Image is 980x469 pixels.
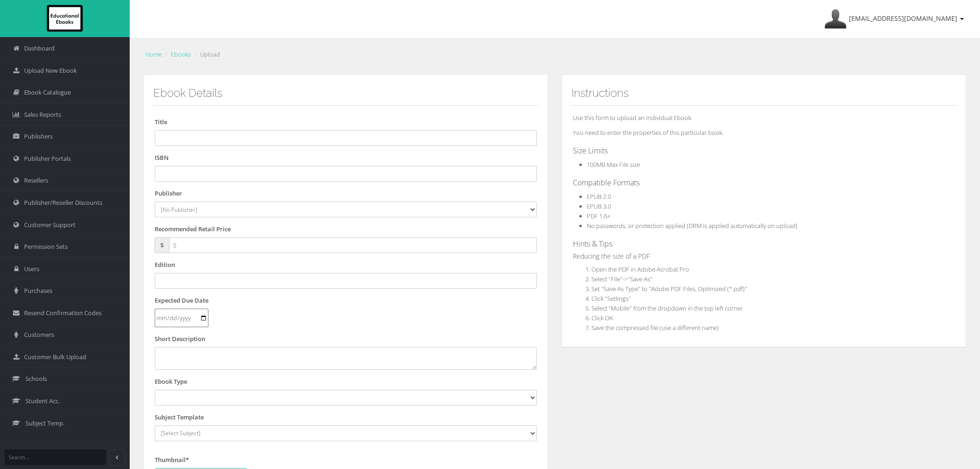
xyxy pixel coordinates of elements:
span: Permission Sets [24,242,68,251]
h5: Reducing the size of a PDF [573,253,955,260]
li: Click "Settings" [591,294,955,304]
span: Subject Temp. [25,419,64,428]
label: Recommended Retail Price [155,224,231,234]
label: Ebook Type [155,377,187,387]
li: EPUB 3.0 [587,202,955,211]
span: Resend Confirmation Codes [24,309,101,317]
span: Student Acc. [25,397,60,406]
span: Sales Reports [24,110,61,119]
li: Save the compressed file (use a different name) [591,323,955,333]
label: ISBN [155,153,169,163]
label: Edition [155,260,175,270]
span: Schools [25,374,47,383]
span: Purchases [24,286,52,295]
span: Upload New Ebook [24,66,77,75]
label: Title [155,117,167,127]
li: Upload [192,50,220,59]
span: Dashboard [24,44,55,53]
li: EPUB 2.0 [587,192,955,202]
span: Ebook Catalogue [24,88,71,97]
li: 100MB Max File size [587,160,955,170]
span: Resellers [24,176,48,185]
a: Home [145,50,162,58]
span: Publishers [24,132,53,141]
a: Ebooks [171,50,191,58]
span: Users [24,265,39,273]
li: Open the PDF in Adobe Acrobat Pro [591,265,955,274]
li: Click OK [591,313,955,323]
span: Customers [24,330,54,339]
h3: Instructions [572,87,956,99]
span: Customer Bulk Upload [24,353,86,361]
li: Select "File"->"Save As" [591,274,955,284]
p: Use this form to upload an individual Ebook. [573,113,955,123]
span: Customer Support [24,221,75,229]
span: $ [155,237,169,253]
p: You need to enter the properties of this particular book. [573,127,955,138]
img: Avatar [824,8,847,30]
span: Publisher/Reseller Discounts [24,198,102,207]
input: Search... [5,450,106,465]
label: Publisher [155,189,182,198]
li: Select "Mobile" from the dropdown in the top left corner [591,304,955,313]
label: Expected Due Date [155,296,208,305]
label: Thumbnail* [155,455,189,465]
span: Publisher Portals [24,154,71,163]
h4: Size Limits [573,147,955,155]
h3: Ebook Details [153,87,538,99]
h4: Hints & Tips [573,240,955,248]
span: [EMAIL_ADDRESS][DOMAIN_NAME] [849,14,957,23]
label: Short Description [155,334,205,344]
h4: Compatible Formats [573,179,955,187]
label: Subject Template [155,412,204,422]
li: PDF 1.6+ [587,211,955,221]
li: No passwords, or protection applied (DRM is applied automatically on upload) [587,221,955,231]
li: Set "Save As Type" to "Adobe PDF Files, Optimized (*.pdf)" [591,284,955,294]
